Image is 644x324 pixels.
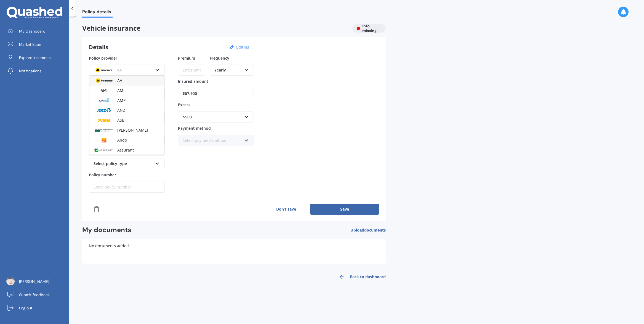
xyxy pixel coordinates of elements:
span: documents [364,227,386,233]
span: Payment method [178,126,211,131]
button: Don’t save [262,204,310,215]
h3: Details [89,44,108,51]
span: Renewal date [89,79,114,84]
span: Vehicle insurance [82,24,348,32]
span: Frequency [210,55,229,60]
div: Select policy type [94,161,153,167]
img: ANZ.png [94,107,114,114]
span: Insured amount [178,79,208,84]
img: AMI-text-1.webp [94,87,114,94]
span: Policy number [89,172,116,177]
img: AA.webp [94,66,114,74]
span: Upload [350,228,386,232]
div: $500 [183,114,242,120]
span: ANZ [117,108,125,113]
a: [PERSON_NAME] [4,276,69,287]
img: ACg8ocJxfOjquHt-1mmJTvQ15gOP_GrjhQoNzfUhhw2hPzCVX-SmR8kB=s96-c [6,277,15,285]
img: Assurant.png [94,146,114,154]
span: Submit feedback [19,292,50,298]
a: Back to dashboard [336,270,386,283]
span: ASB [117,118,124,123]
a: Submit feedback [4,289,69,300]
a: Notifications [4,65,69,76]
span: AA [117,78,122,83]
img: AIOI.png [94,126,114,134]
span: Plate number [89,102,115,107]
a: My Dashboard [4,26,69,37]
a: Log out [4,302,69,314]
span: Policy type [89,149,110,154]
img: AA.webp [94,77,114,84]
span: Explore insurance [19,55,51,60]
span: [PERSON_NAME] [19,279,49,284]
img: AMP.webp [94,97,114,104]
input: Enter address [89,135,165,146]
span: Policy details [82,9,113,17]
span: Premium [178,55,195,60]
h2: My documents [82,226,131,234]
a: Market Scan [4,39,69,50]
div: AA [94,67,153,73]
div: Select payment method [183,137,242,144]
span: Assurant [117,147,134,153]
input: Enter plate number [89,111,165,123]
input: Enter amount [178,88,254,99]
span: [PERSON_NAME] [117,128,148,133]
div: Yearly [214,67,242,73]
div: No documents added [82,239,386,264]
span: Ando [117,137,127,143]
input: Enter policy number [89,182,165,193]
span: Log out [19,305,32,311]
img: ASB.png [94,116,114,124]
span: Market Scan [19,42,41,47]
span: AMI [117,88,124,93]
button: Uploaddocuments [350,226,386,234]
img: Ando.png [94,136,114,144]
span: Policy provider [89,55,117,60]
span: Notifications [19,68,41,74]
span: My Dashboard [19,28,46,34]
span: AMP [117,98,126,103]
button: Save [310,204,379,215]
input: Enter amount [178,65,205,76]
a: Explore insurance [4,52,69,63]
span: Excess [178,102,190,107]
span: Insured address [89,126,119,131]
button: Editing... [235,45,254,50]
